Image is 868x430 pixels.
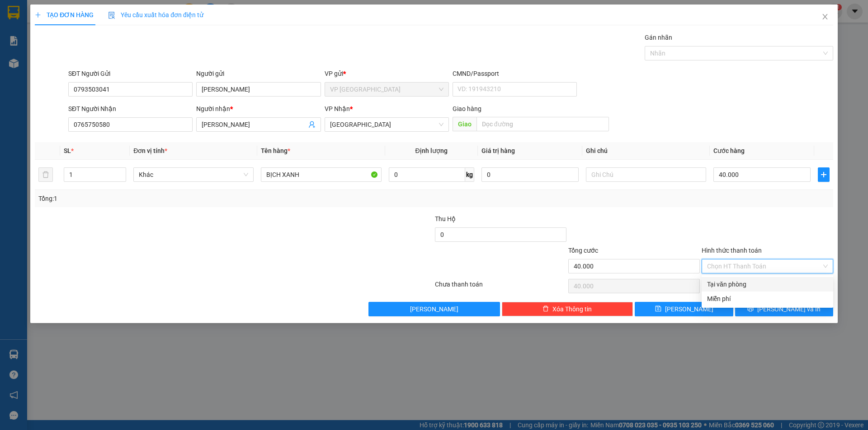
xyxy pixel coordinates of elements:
[818,171,829,178] span: plus
[415,147,448,154] span: Định lượng
[453,69,577,79] div: CMND/Passport
[481,147,515,154] span: Giá trị hàng
[108,12,115,19] img: icon
[261,167,381,182] input: VD: Bàn, Ghế
[635,302,733,316] button: save[PERSON_NAME]
[68,104,193,114] div: SĐT Người Nhận
[812,5,838,30] button: Close
[465,167,474,182] span: kg
[68,69,193,79] div: SĐT Người Gửi
[502,302,633,316] button: deleteXóa Thông tin
[702,247,762,254] label: Hình thức thanh toán
[707,294,828,304] div: Miễn phí
[196,104,321,114] div: Người nhận
[453,117,476,131] span: Giao
[707,279,828,289] div: Tại văn phòng
[139,168,248,181] span: Khác
[713,147,745,154] span: Cước hàng
[308,121,316,128] span: user-add
[586,167,706,182] input: Ghi Chú
[655,305,661,313] span: save
[665,304,713,314] span: [PERSON_NAME]
[552,304,592,314] span: Xóa Thông tin
[133,147,167,154] span: Đơn vị tính
[818,167,830,182] button: plus
[434,279,567,295] div: Chưa thanh toán
[108,11,203,18] span: Yêu cầu xuất hóa đơn điện tử
[582,142,710,160] th: Ghi chú
[64,147,71,154] span: SL
[757,304,821,314] span: [PERSON_NAME] và In
[747,305,754,313] span: printer
[261,147,290,154] span: Tên hàng
[325,105,350,112] span: VP Nhận
[38,167,53,182] button: delete
[35,11,94,18] span: TẠO ĐƠN HÀNG
[330,118,443,131] span: Đà Lạt
[645,34,672,41] label: Gán nhãn
[481,167,579,182] input: 0
[568,247,598,254] span: Tổng cước
[476,117,609,131] input: Dọc đường
[821,13,829,20] span: close
[196,69,321,79] div: Người gửi
[38,194,335,203] div: Tổng: 1
[410,304,458,314] span: [PERSON_NAME]
[735,302,833,316] button: printer[PERSON_NAME] và In
[325,69,449,79] div: VP gửi
[542,305,549,313] span: delete
[368,302,500,316] button: [PERSON_NAME]
[453,105,481,112] span: Giao hàng
[35,12,41,18] span: plus
[435,215,456,222] span: Thu Hộ
[330,83,443,96] span: VP Ninh Hòa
